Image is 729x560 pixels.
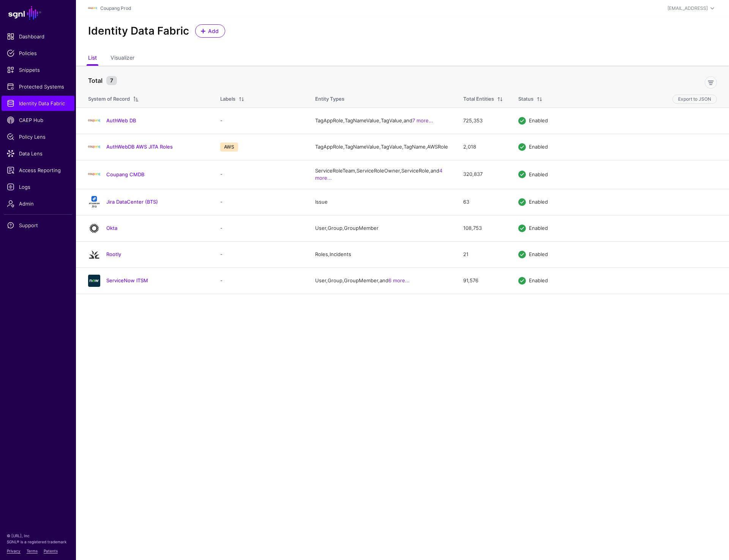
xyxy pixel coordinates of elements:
[2,29,74,44] a: Dashboard
[88,4,97,13] img: svg+xml;base64,PHN2ZyBpZD0iTG9nbyIgeG1sbnM9Imh0dHA6Ly93d3cudzMub3JnLzIwMDAvc3ZnIiB3aWR0aD0iMTIxLj...
[44,549,58,553] a: Patents
[106,225,117,231] a: Okta
[106,251,121,257] a: Rootly
[88,168,100,180] img: svg+xml;base64,PHN2ZyBpZD0iTG9nbyIgeG1sbnM9Imh0dHA6Ly93d3cudzMub3JnLzIwMDAvc3ZnIiB3aWR0aD0iMTIxLj...
[456,108,511,134] td: 725,353
[2,196,74,211] a: Admin
[88,196,100,208] img: svg+xml;base64,PHN2ZyB3aWR0aD0iMTQxIiBoZWlnaHQ9IjE2NCIgdmlld0JveD0iMCAwIDE0MSAxNjQiIGZpbGw9Im5vbm...
[7,66,69,74] span: Snippets
[2,129,74,144] a: Policy Lens
[7,116,69,124] span: CAEP Hub
[106,171,144,177] a: Coupang CMDB
[529,199,548,205] span: Enabled
[308,134,456,160] td: TagAppRole, TagNameValue, TagValue, TagName, AWSRole
[213,160,308,189] td: -
[110,51,134,66] a: Visualizer
[106,76,117,85] small: 7
[456,160,511,189] td: 320,837
[308,189,456,215] td: Issue
[88,25,189,38] h2: Identity Data Fabric
[213,108,308,134] td: -
[529,117,548,123] span: Enabled
[2,179,74,195] a: Logs
[2,146,74,161] a: Data Lens
[7,33,69,40] span: Dashboard
[529,225,548,231] span: Enabled
[7,133,69,141] span: Policy Lens
[388,277,410,283] a: 6 more...
[88,77,103,84] strong: Total
[220,142,238,152] span: AWS
[27,549,38,553] a: Terms
[308,267,456,294] td: User, Group, GroupMember, and
[529,251,548,257] span: Enabled
[106,277,148,283] a: ServiceNow ITSM
[2,79,74,94] a: Protected Systems
[7,83,69,90] span: Protected Systems
[456,267,511,294] td: 91,576
[315,96,344,102] span: Entity Types
[88,275,100,287] img: svg+xml;base64,PHN2ZyB3aWR0aD0iNjQiIGhlaWdodD0iNjQiIHZpZXdCb3g9IjAgMCA2NCA2NCIgZmlsbD0ibm9uZSIgeG...
[213,189,308,215] td: -
[7,183,69,191] span: Logs
[88,115,100,127] img: svg+xml;base64,PHN2ZyBpZD0iTG9nbyIgeG1sbnM9Imh0dHA6Ly93d3cudzMub3JnLzIwMDAvc3ZnIiB3aWR0aD0iMTIxLj...
[456,241,511,267] td: 21
[412,117,433,123] a: 7 more...
[2,112,74,128] a: CAEP Hub
[308,215,456,241] td: User, Group, GroupMember
[213,241,308,267] td: -
[213,267,308,294] td: -
[100,5,131,11] a: Coupang Prod
[529,144,548,150] span: Enabled
[7,221,69,229] span: Support
[2,96,74,111] a: Identity Data Fabric
[529,171,548,177] span: Enabled
[308,108,456,134] td: TagAppRole, TagNameValue, TagValue, and
[7,100,69,107] span: Identity Data Fabric
[7,166,69,174] span: Access Reporting
[308,241,456,267] td: Roles, Incidents
[456,134,511,160] td: 2,018
[456,189,511,215] td: 63
[456,215,511,241] td: 108,753
[106,199,158,205] a: Jira DataCenter (BTS)
[88,248,100,261] img: svg+xml;base64,PHN2ZyB3aWR0aD0iMjQiIGhlaWdodD0iMjQiIHZpZXdCb3g9IjAgMCAyNCAyNCIgZmlsbD0ibm9uZSIgeG...
[2,46,74,61] a: Policies
[529,277,548,283] span: Enabled
[518,95,533,103] div: Status
[7,533,69,539] p: © [URL], Inc
[88,222,100,234] img: svg+xml;base64,PHN2ZyB3aWR0aD0iNjQiIGhlaWdodD0iNjQiIHZpZXdCb3g9IjAgMCA2NCA2NCIgZmlsbD0ibm9uZSIgeG...
[308,160,456,189] td: ServiceRoleTeam, ServiceRoleOwner, ServiceRole, and
[7,49,69,57] span: Policies
[106,144,173,150] a: AuthWebDB AWS JITA Roles
[667,5,708,12] div: [EMAIL_ADDRESS]
[7,150,69,157] span: Data Lens
[2,163,74,178] a: Access Reporting
[88,51,97,66] a: List
[7,539,69,545] p: SGNL® is a registered trademark
[2,62,74,78] a: Snippets
[5,5,71,21] a: SGNL
[88,95,130,103] div: System of Record
[213,215,308,241] td: -
[106,117,136,123] a: AuthWeb DB
[7,200,69,207] span: Admin
[220,95,235,103] div: Labels
[7,549,21,553] a: Privacy
[672,95,717,104] button: Export to JSON
[463,95,494,103] div: Total Entities
[207,27,220,35] span: Add
[195,24,225,38] a: Add
[88,141,100,153] img: svg+xml;base64,PHN2ZyBpZD0iTG9nbyIgeG1sbnM9Imh0dHA6Ly93d3cudzMub3JnLzIwMDAvc3ZnIiB3aWR0aD0iMTIxLj...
